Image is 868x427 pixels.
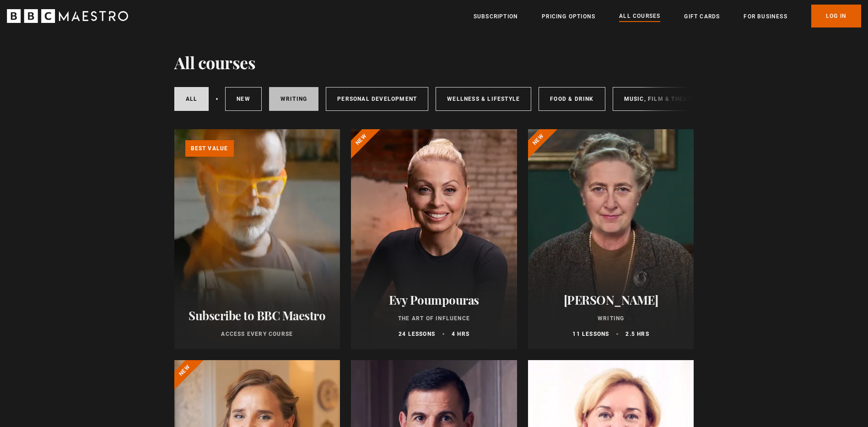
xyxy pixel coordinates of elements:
[185,140,234,157] p: Best value
[7,9,128,23] svg: BBC Maestro
[528,129,694,349] a: [PERSON_NAME] Writing 11 lessons 2.5 hrs New
[452,330,469,338] p: 4 hrs
[351,129,517,349] a: Evy Poumpouras The Art of Influence 24 lessons 4 hrs New
[362,293,506,307] h2: Evy Poumpouras
[744,12,787,21] a: For business
[174,87,209,111] a: All
[539,293,683,307] h2: [PERSON_NAME]
[542,12,595,21] a: Pricing Options
[474,12,518,21] a: Subscription
[326,87,428,111] a: Personal Development
[436,87,531,111] a: Wellness & Lifestyle
[625,330,649,338] p: 2.5 hrs
[362,314,506,323] p: The Art of Influence
[399,330,435,338] p: 24 lessons
[174,53,256,72] h1: All courses
[539,87,605,111] a: Food & Drink
[539,314,683,323] p: Writing
[474,5,861,27] nav: Primary
[572,330,609,338] p: 11 lessons
[613,87,710,111] a: Music, Film & Theatre
[619,11,660,22] a: All Courses
[269,87,318,111] a: Writing
[811,5,861,27] a: Log In
[684,12,720,21] a: Gift Cards
[225,87,262,111] a: New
